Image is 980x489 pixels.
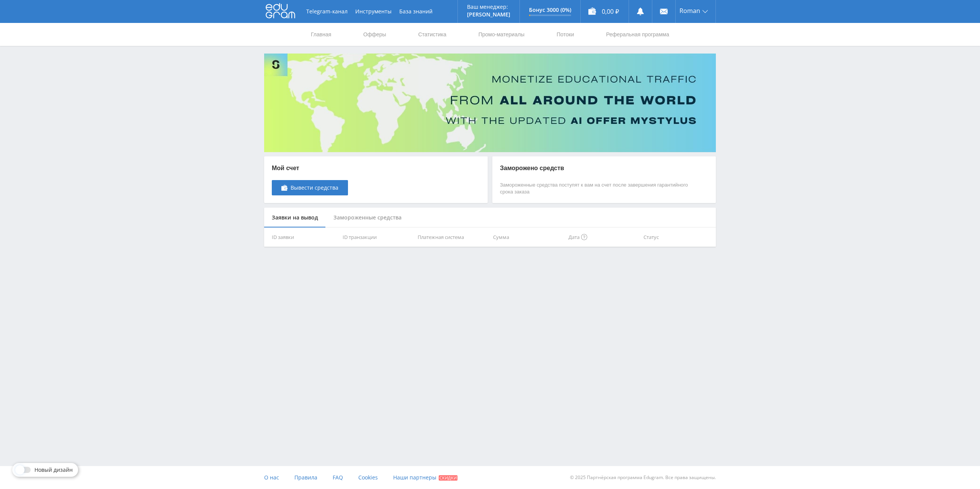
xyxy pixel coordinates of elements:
span: Наши партнеры [393,474,436,481]
span: Новый дизайн [34,467,73,473]
th: Платежная система [415,227,490,247]
p: [PERSON_NAME] [467,11,510,18]
a: Статистика [417,23,447,46]
th: Дата [565,227,641,247]
a: Наши партнеры Скидки [393,466,457,489]
p: Заморожено средств [500,164,693,172]
th: Статус [640,227,716,247]
th: ID заявки [264,227,340,247]
span: О нас [264,474,279,481]
div: Заявки на вывод [264,208,326,228]
th: ID транзакции [340,227,415,247]
a: О нас [264,466,279,489]
p: Ваш менеджер: [467,4,510,10]
span: Правила [294,474,317,481]
div: © 2025 Партнёрская программа Edugram. Все права защищены. [494,466,716,489]
p: Бонус 3000 (0%) [529,7,571,13]
p: Мой счет [272,164,348,172]
a: Вывести средства [272,180,348,195]
span: Roman [679,8,700,14]
a: FAQ [333,466,343,489]
a: Офферы [363,23,387,46]
span: Cookies [358,474,378,481]
a: Правила [294,466,317,489]
a: Главная [310,23,332,46]
a: Cookies [358,466,378,489]
p: Замороженные средства поступят к вам на счет после завершения гарантийного срока заказа [500,182,693,195]
div: Замороженные средства [326,208,409,228]
span: FAQ [333,474,343,481]
span: Скидки [439,475,457,481]
th: Сумма [490,227,565,247]
a: Реферальная программа [605,23,670,46]
a: Промо-материалы [478,23,525,46]
img: Banner [264,54,716,152]
span: Вывести средства [291,185,338,191]
a: Потоки [556,23,575,46]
